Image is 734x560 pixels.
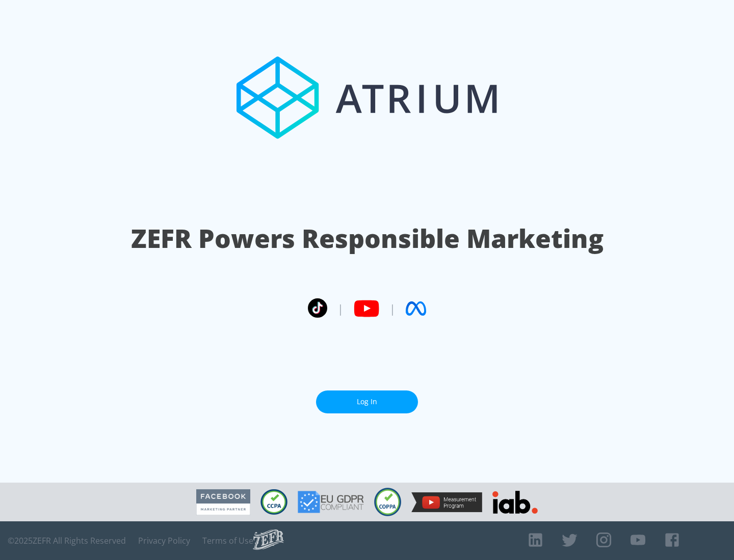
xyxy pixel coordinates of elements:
a: Log In [316,390,418,413]
span: © 2025 ZEFR All Rights Reserved [8,536,126,546]
img: IAB [492,491,538,514]
a: Privacy Policy [138,536,190,546]
img: Facebook Marketing Partner [196,489,250,515]
img: CCPA Compliant [260,489,287,515]
h1: ZEFR Powers Responsible Marketing [131,221,604,256]
span: | [389,301,396,316]
a: Terms of Use [202,536,253,546]
img: YouTube Measurement Program [411,492,482,512]
img: COPPA Compliant [374,488,401,516]
img: GDPR Compliant [298,491,364,513]
span: | [337,301,344,316]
